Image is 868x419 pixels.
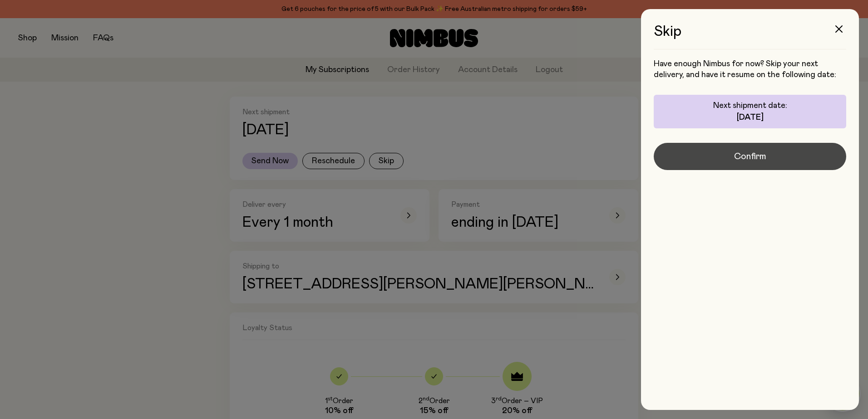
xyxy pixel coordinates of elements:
[654,24,846,49] h3: Skip
[654,58,846,80] p: Have enough Nimbus for now? Skip your next delivery, and have it resume on the following date:
[734,150,766,163] span: Confirm
[654,143,846,170] button: Confirm
[713,100,787,111] p: Next shipment date:
[737,112,764,123] p: [DATE]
